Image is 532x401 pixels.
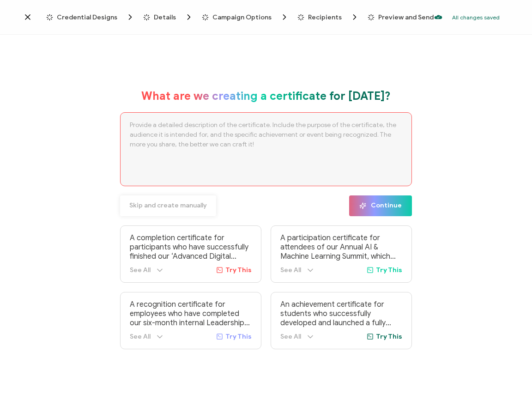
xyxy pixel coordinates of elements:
span: See All [130,266,151,274]
p: All changes saved [452,14,500,21]
span: Try This [376,333,402,340]
span: See All [280,266,301,274]
div: Breadcrumb [46,12,434,22]
span: See All [130,333,151,340]
span: Preview and Send [378,14,434,21]
span: Try This [376,266,402,274]
span: Campaign Options [212,14,272,21]
p: A completion certificate for participants who have successfully finished our ‘Advanced Digital Ma... [130,233,252,261]
span: Credential Designs [46,12,135,22]
h1: What are we creating a certificate for [DATE]? [141,89,391,103]
span: Try This [225,333,252,340]
span: Recipients [308,14,342,21]
p: An achievement certificate for students who successfully developed and launched a fully functiona... [280,300,402,328]
span: Credential Designs [57,14,117,21]
span: See All [280,333,301,340]
span: Campaign Options [202,12,289,22]
span: Try This [225,266,252,274]
span: Details [154,14,176,21]
span: Skip and create manually [129,202,207,209]
span: Preview and Send [368,14,434,21]
button: Continue [349,195,412,216]
button: Skip and create manually [120,195,216,216]
iframe: Chat Widget [486,357,532,401]
p: A recognition certificate for employees who have completed our six-month internal Leadership Deve... [130,300,252,328]
span: Recipients [297,12,359,22]
span: Details [143,12,193,22]
p: A participation certificate for attendees of our Annual AI & Machine Learning Summit, which broug... [280,233,402,261]
span: Continue [359,202,402,209]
